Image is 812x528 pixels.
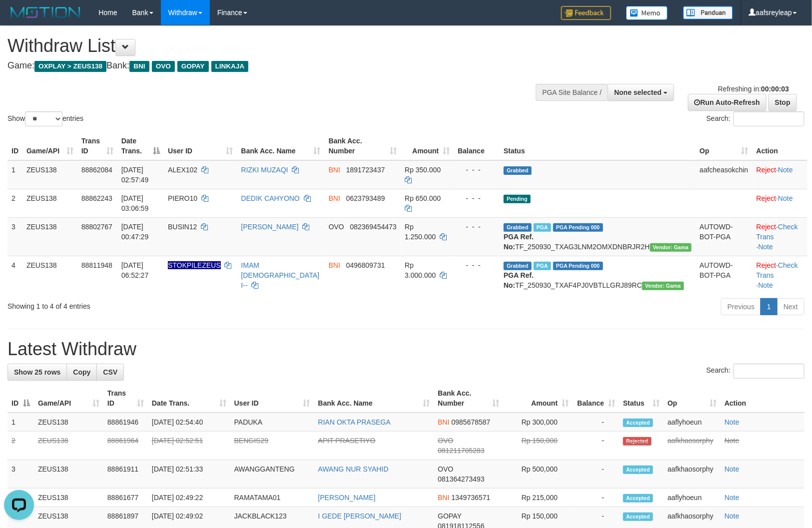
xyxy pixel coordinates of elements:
div: Showing 1 to 4 of 4 entries [7,297,331,311]
span: Grabbed [504,166,532,175]
td: 88861677 [103,489,148,507]
h1: Latest Withdraw [7,339,805,359]
span: Accepted [623,466,653,474]
a: IMAM [DEMOGRAPHIC_DATA] I-- [241,261,320,289]
span: Rp 1.250.000 [405,223,436,241]
th: Status: activate to sort column ascending [619,384,664,413]
img: MOTION_logo.png [7,5,83,20]
button: Open LiveChat chat widget [4,4,34,34]
span: Rp 650.000 [405,194,441,202]
a: 1 [761,298,778,315]
a: RIZKI MUZAQI [241,166,288,174]
td: - [573,460,619,489]
span: OXPLAY > ZEUS138 [34,61,106,72]
td: 88861964 [103,432,148,460]
a: Note [725,465,740,473]
th: Status [500,132,696,160]
td: 2 [7,432,34,460]
select: Showentries [25,111,62,126]
span: BNI [329,261,340,269]
td: AUTOWD-BOT-PGA [696,256,752,294]
a: Next [777,298,805,315]
span: Accepted [623,494,653,503]
span: OVO [152,61,175,72]
th: Date Trans.: activate to sort column descending [117,132,164,160]
th: ID: activate to sort column descending [7,384,34,413]
span: Copy 082369454473 to clipboard [350,223,396,231]
a: Note [759,281,774,289]
img: Feedback.jpg [561,6,611,20]
td: 88861946 [103,413,148,432]
span: PIERO10 [168,194,197,202]
h4: Game: Bank: [7,61,531,71]
td: - [573,413,619,432]
span: Copy 0985678587 to clipboard [452,418,491,426]
td: aafkhaosorphy [664,432,721,460]
span: LINKAJA [211,61,249,72]
th: ID [7,132,22,160]
span: [DATE] 06:52:27 [121,261,149,279]
span: BUSIN12 [168,223,197,231]
a: Note [725,512,740,520]
td: 2 [7,189,22,217]
a: Check Trans [757,261,798,279]
td: ZEUS138 [22,160,77,189]
input: Search: [734,364,805,379]
td: Rp 150,000 [503,432,573,460]
td: BENGIS29 [230,432,314,460]
label: Search: [707,111,805,126]
span: 88802767 [81,223,112,231]
span: [DATE] 00:47:29 [121,223,149,241]
b: PGA Ref. No: [504,233,534,251]
td: TF_250930_TXAF4PJ0VBTLLGRJ89RC [500,256,696,294]
a: RIAN OKTA PRASEGA [318,418,391,426]
td: ZEUS138 [34,413,103,432]
td: [DATE] 02:49:22 [148,489,230,507]
a: [PERSON_NAME] [318,494,376,502]
span: Accepted [623,419,653,427]
span: Copy 0623793489 to clipboard [346,194,385,202]
a: Note [759,243,774,251]
label: Show entries [7,111,83,126]
span: Marked by aafsreyleap [534,262,551,270]
span: OVO [438,437,453,445]
span: Show 25 rows [14,368,60,376]
a: APIT PRASETIYO [318,437,376,445]
th: Bank Acc. Number: activate to sort column ascending [325,132,401,160]
a: Copy [66,364,97,381]
td: · · [753,256,808,294]
td: - [573,432,619,460]
span: BNI [329,194,340,202]
span: PGA Pending [553,223,603,232]
span: Grabbed [504,223,532,232]
th: Op: activate to sort column ascending [664,384,721,413]
th: Trans ID: activate to sort column ascending [77,132,117,160]
th: Game/API: activate to sort column ascending [22,132,77,160]
span: Copy [73,368,90,376]
h1: Withdraw List [7,36,531,56]
span: Nama rekening ada tanda titik/strip, harap diedit [168,261,221,269]
span: Rp 350.000 [405,166,441,174]
th: Action [753,132,808,160]
span: ALEX102 [168,166,197,174]
img: Button%20Memo.svg [626,6,668,20]
span: 88811948 [81,261,112,269]
span: Copy 081211705283 to clipboard [438,447,484,455]
span: Copy 081364273493 to clipboard [438,475,484,483]
a: Show 25 rows [7,364,67,381]
td: ZEUS138 [22,189,77,217]
td: ZEUS138 [22,256,77,294]
b: PGA Ref. No: [504,271,534,289]
td: [DATE] 02:51:33 [148,460,230,489]
td: aafkhaosorphy [664,460,721,489]
td: Rp 215,000 [503,489,573,507]
span: 88862243 [81,194,112,202]
td: PADUKA [230,413,314,432]
th: Action [721,384,805,413]
a: AWANG NUR SYAHID [318,465,389,473]
th: User ID: activate to sort column ascending [164,132,237,160]
span: Marked by aafsreyleap [534,223,551,232]
a: Reject [757,223,777,231]
span: 88862084 [81,166,112,174]
div: - - - [458,260,496,270]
